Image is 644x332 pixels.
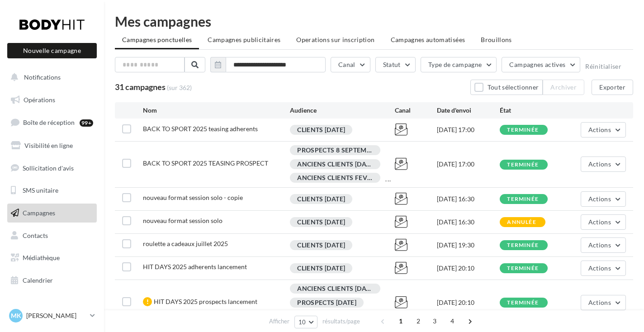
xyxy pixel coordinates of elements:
span: Operations sur inscription [296,36,374,43]
div: Canal [395,106,437,115]
div: PROSPECTS [DATE] [290,298,364,308]
div: terminée [507,196,539,202]
button: Actions [581,214,626,230]
span: Notifications [24,73,61,81]
div: [DATE] 20:10 [437,298,500,307]
span: BACK TO SPORT 2025 TEASING PROSPECT [143,159,268,167]
span: Actions [588,299,611,306]
a: Sollicitation d'avis [5,159,99,178]
span: 4 [445,314,459,328]
div: CLIENTS [DATE] [290,240,352,250]
div: Date d'envoi [437,106,500,115]
div: CLIENTS [DATE] [290,125,352,135]
span: Actions [588,241,611,249]
div: terminée [507,266,539,271]
span: 3 [427,314,442,328]
div: CLIENTS [DATE] [290,263,352,273]
a: Contacts [5,226,99,245]
div: État [500,106,563,115]
div: CLIENTS [DATE] [290,194,352,204]
p: [PERSON_NAME] [26,311,86,320]
span: Actions [588,218,611,226]
button: Notifications [5,68,95,87]
a: Campagnes [5,204,99,223]
span: Campagnes publicitaires [208,36,280,43]
span: roulette a cadeaux juillet 2025 [143,240,228,247]
span: (sur 362) [167,83,192,92]
div: Nom [143,106,290,115]
span: Actions [588,126,611,133]
span: HIT DAYS 2025 prospects lancement [154,298,257,305]
div: CLIENTS [DATE] [290,217,352,227]
div: Mes campagnes [115,14,633,28]
button: 10 [294,316,317,328]
span: Campagnes automatisées [391,36,465,43]
div: [DATE] 16:30 [437,194,500,204]
a: Calendrier [5,271,99,290]
button: Canal [331,57,370,72]
div: PROSPECTS 8 SEPTEMBRE 2025 [290,145,380,155]
span: Opérations [24,96,55,104]
span: MK [11,311,21,320]
div: ANCIENS CLIENTS [DATE] [290,159,380,169]
span: Campagnes actives [509,61,565,68]
span: Calendrier [23,276,53,284]
span: Médiathèque [23,254,60,261]
span: Campagnes [23,209,55,217]
span: Boîte de réception [23,119,75,126]
div: terminée [507,127,539,133]
span: 1 [393,314,408,328]
button: Nouvelle campagne [7,43,97,58]
span: HIT DAYS 2025 adherents lancement [143,263,247,270]
span: 2 [411,314,426,328]
button: Actions [581,261,626,276]
button: Actions [581,157,626,172]
span: nouveau format session solo - copie [143,194,243,201]
button: Actions [581,191,626,207]
span: Afficher [269,317,289,326]
span: 10 [298,318,306,326]
span: Sollicitation d'avis [23,164,74,171]
div: [DATE] 19:30 [437,241,500,250]
div: 99+ [80,119,93,127]
a: SMS unitaire [5,181,99,200]
a: Boîte de réception99+ [5,113,99,132]
span: résultats/page [322,317,360,326]
button: Tout sélectionner [470,80,543,95]
span: Actions [588,160,611,168]
button: Actions [581,237,626,253]
div: terminée [507,242,539,248]
div: terminée [507,300,539,306]
div: [DATE] 16:30 [437,218,500,227]
button: Statut [375,57,416,72]
button: Actions [581,295,626,310]
button: Actions [581,122,626,138]
button: Type de campagne [421,57,497,72]
span: nouveau format session solo [143,217,223,224]
div: ANCIENS CLIENTS [DATE] [290,284,380,294]
span: Actions [588,195,611,203]
div: Audience [290,106,395,115]
button: Archiver [543,80,584,95]
span: Visibilité en ligne [24,142,73,149]
a: Médiathèque [5,248,99,267]
span: Actions [588,264,611,272]
a: Visibilité en ligne [5,136,99,155]
button: Campagnes actives [502,57,580,72]
div: [DATE] 17:00 [437,160,500,169]
a: MK [PERSON_NAME] [7,307,97,324]
div: [DATE] 17:00 [437,125,500,134]
div: annulée [507,219,536,225]
span: 31 campagnes [115,82,166,92]
span: SMS unitaire [23,186,58,194]
div: [DATE] 20:10 [437,264,500,273]
div: ANCIENS CLIENTS FEVRIER 2025 [290,173,380,183]
div: ... [385,175,391,184]
a: Opérations [5,90,99,109]
div: terminée [507,162,539,168]
span: Contacts [23,232,48,239]
button: Exporter [592,80,633,95]
span: BACK TO SPORT 2025 teasing adherents [143,125,258,133]
span: Brouillons [481,36,512,43]
button: Réinitialiser [585,63,621,70]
